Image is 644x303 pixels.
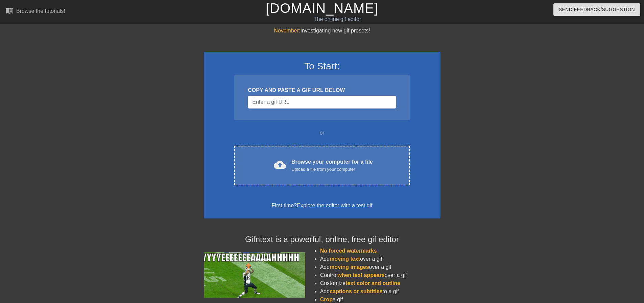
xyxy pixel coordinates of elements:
span: Crop [320,297,333,302]
div: First time? [213,202,432,210]
span: Send Feedback/Suggestion [559,5,635,14]
li: Control over a gif [320,271,440,279]
li: Add over a gif [320,255,440,263]
li: Add over a gif [320,263,440,271]
div: Upload a file from your computer [291,166,373,173]
span: November: [274,28,300,33]
h4: Gifntext is a powerful, online, free gif editor [204,235,440,244]
span: cloud_upload [274,159,286,171]
a: [DOMAIN_NAME] [266,1,378,16]
img: football_small.gif [204,252,305,298]
div: Browse your computer for a file [291,158,373,173]
div: The online gif editor [218,15,457,23]
div: or [221,129,423,137]
div: COPY AND PASTE A GIF URL BELOW [248,86,396,94]
span: captions or subtitles [330,288,382,294]
span: moving images [330,264,369,270]
button: Send Feedback/Suggestion [553,3,640,16]
li: Add to a gif [320,287,440,296]
span: menu_book [5,6,14,15]
div: Investigating new gif presets! [204,27,440,35]
h3: To Start: [213,61,432,72]
div: Browse the tutorials! [16,8,65,14]
a: Explore the editor with a test gif [297,203,372,208]
span: No forced watermarks [320,248,377,254]
li: Customize [320,279,440,287]
a: Browse the tutorials! [5,6,65,17]
input: Username [248,96,396,109]
span: text color and outline [345,280,400,286]
span: when text appears [337,272,385,278]
span: moving text [330,256,360,262]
